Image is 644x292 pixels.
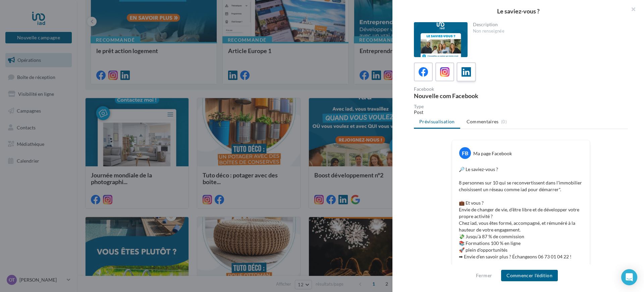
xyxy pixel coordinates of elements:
[414,93,518,99] div: Nouvelle com Facebook
[473,28,623,34] div: Non renseignée
[501,270,558,281] button: Commencer l'édition
[403,8,633,14] div: Le saviez-vous ?
[414,87,518,91] div: Facebook
[473,22,623,27] div: Description
[414,109,628,116] div: Post
[414,104,628,109] div: Type
[473,150,512,157] div: Ma page Facebook
[473,272,495,280] button: Fermer
[501,119,507,124] span: (0)
[459,166,583,260] p: 🔎 Le saviez-vous ? 8 personnes sur 10 qui se reconvertissent dans l'immobilier choisissent un rés...
[467,118,499,125] span: Commentaires
[459,147,471,159] div: FB
[621,269,637,285] div: Open Intercom Messenger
